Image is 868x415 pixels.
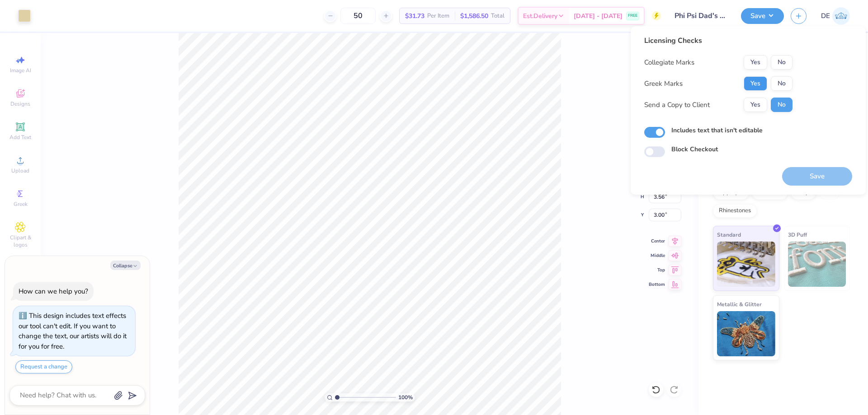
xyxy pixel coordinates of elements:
div: Send a Copy to Client [644,100,710,110]
span: 100 % [398,393,413,401]
span: Upload [11,167,29,174]
label: Block Checkout [671,145,718,154]
input: – – [340,8,376,24]
img: Djian Evardoni [832,7,850,25]
button: Collapse [110,261,141,270]
span: Designs [10,100,30,107]
button: Request a change [15,360,72,373]
span: FREE [628,13,637,19]
span: [DATE] - [DATE] [574,11,623,21]
span: Per Item [427,11,449,21]
input: Untitled Design [668,7,734,25]
button: Yes [744,98,767,112]
span: Image AI [10,67,31,74]
span: Standard [717,230,741,239]
a: DE [821,7,850,25]
label: Includes text that isn't editable [671,126,763,135]
div: Licensing Checks [644,35,793,46]
img: Metallic & Glitter [717,311,775,356]
span: $31.73 [405,11,425,21]
button: No [771,98,793,112]
button: Save [741,8,784,24]
span: Center [649,238,665,244]
span: Top [649,267,665,273]
span: Clipart & logos [5,234,36,248]
span: Middle [649,252,665,259]
button: No [771,55,793,70]
span: 3D Puff [788,230,807,239]
span: Bottom [649,281,665,288]
span: Total [491,11,505,21]
div: Collegiate Marks [644,57,694,68]
span: DE [821,11,830,21]
span: $1,586.50 [460,11,488,21]
button: Yes [744,76,767,91]
div: Rhinestones [713,204,757,218]
div: Greek Marks [644,79,683,89]
div: How can we help you? [19,287,88,296]
button: No [771,76,793,91]
div: This design includes text effects our tool can't edit. If you want to change the text, our artist... [19,311,127,351]
img: Standard [717,242,775,287]
span: Add Text [9,134,31,141]
span: Metallic & Glitter [717,299,762,309]
span: Est. Delivery [523,11,557,21]
span: Greek [14,201,28,208]
img: 3D Puff [788,242,846,287]
button: Yes [744,55,767,70]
